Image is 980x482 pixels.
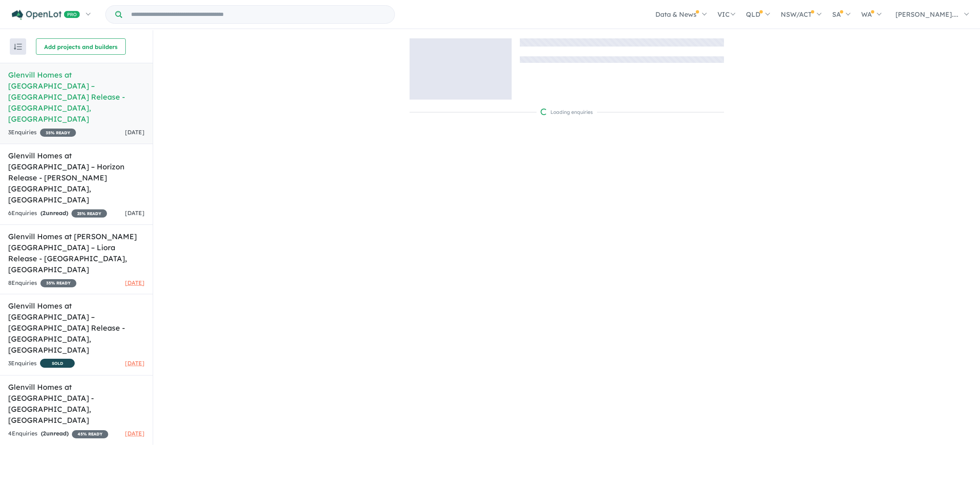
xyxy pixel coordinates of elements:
[14,44,22,50] img: sort.svg
[8,359,75,369] div: 3 Enquir ies
[8,300,145,355] h5: Glenvill Homes at [GEOGRAPHIC_DATA] – [GEOGRAPHIC_DATA] Release - [GEOGRAPHIC_DATA] , [GEOGRAPHIC...
[12,10,80,20] img: Openlot PRO Logo White
[8,231,145,275] h5: Glenvill Homes at [PERSON_NAME][GEOGRAPHIC_DATA] – Liora Release - [GEOGRAPHIC_DATA] , [GEOGRAPHI...
[8,69,145,124] h5: Glenvill Homes at [GEOGRAPHIC_DATA] – [GEOGRAPHIC_DATA] Release - [GEOGRAPHIC_DATA] , [GEOGRAPHIC...
[125,209,145,217] span: [DATE]
[124,6,393,23] input: Try estate name, suburb, builder or developer
[8,150,145,205] h5: Glenvill Homes at [GEOGRAPHIC_DATA] – Horizon Release - [PERSON_NAME][GEOGRAPHIC_DATA] , [GEOGRAP...
[42,209,46,217] span: 2
[8,209,107,218] div: 6 Enquir ies
[8,382,145,426] h5: Glenvill Homes at [GEOGRAPHIC_DATA] - [GEOGRAPHIC_DATA] , [GEOGRAPHIC_DATA]
[40,209,68,217] strong: ( unread)
[895,10,958,18] span: [PERSON_NAME]....
[125,430,145,437] span: [DATE]
[40,129,76,137] span: 35 % READY
[71,209,107,218] span: 25 % READY
[8,278,76,288] div: 8 Enquir ies
[41,430,69,437] strong: ( unread)
[43,430,46,437] span: 2
[125,360,145,367] span: [DATE]
[125,279,145,287] span: [DATE]
[8,429,108,439] div: 4 Enquir ies
[40,279,76,287] span: 35 % READY
[8,128,76,138] div: 3 Enquir ies
[36,38,126,55] button: Add projects and builders
[72,430,108,438] span: 45 % READY
[40,359,75,368] span: SOLD
[125,129,145,136] span: [DATE]
[541,108,593,116] div: Loading enquiries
